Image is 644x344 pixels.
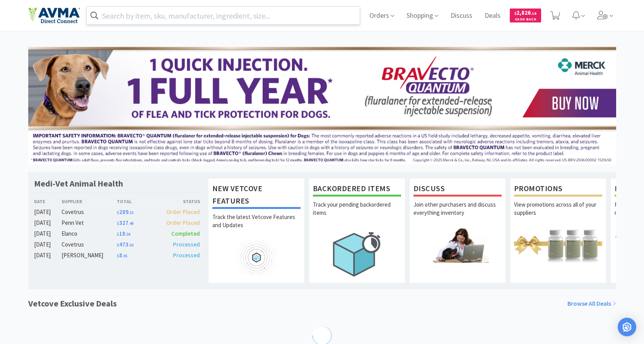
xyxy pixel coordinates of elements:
span: 289 [117,208,133,216]
h1: Backordered Items [313,182,401,197]
span: . 50 [128,243,133,248]
div: Total [117,198,159,205]
span: 473 [117,241,133,248]
a: DiscussJoin other purchasers and discuss everything inventory [409,178,506,283]
img: hero_backorders.png [313,228,401,281]
p: Track the latest Vetcove Features and Updates [212,213,301,240]
div: [DATE] [34,218,62,228]
span: Order Placed [166,219,200,226]
h1: Promotions [514,182,602,197]
img: hero_promotions.png [514,228,602,263]
div: [DATE] [34,251,62,260]
span: $ [117,232,119,237]
a: [DATE]Covetrus$473.50Processed [34,240,200,249]
a: [DATE]Penn Vet$327.48Order Placed [34,218,200,228]
img: hero_feature_roadmap.png [212,240,301,275]
div: [DATE] [34,207,62,217]
img: e4e33dab9f054f5782a47901c742baa9_102.png [28,7,80,24]
a: $2,826.18Cash Back [510,5,541,26]
img: 3ffb5edee65b4d9ab6d7b0afa510b01f.jpg [28,47,616,164]
p: Join other purchasers and discuss everything inventory [413,200,502,228]
a: Deals [482,12,504,19]
span: Processed [173,241,200,248]
span: Processed [173,252,200,259]
span: Cash Back [514,17,536,22]
span: 8 [117,252,127,259]
span: . 48 [128,221,133,226]
span: $ [117,221,119,226]
span: Order Placed [166,208,200,216]
p: View promotions across all of your suppliers [514,200,602,228]
a: Browse All Deals [567,299,616,309]
a: [DATE][PERSON_NAME]$8.05Processed [34,251,200,260]
span: $ [117,243,119,248]
div: [PERSON_NAME] [61,251,117,260]
div: Elanco [61,229,117,238]
span: 327 [117,219,133,226]
span: . 05 [122,253,127,258]
span: 2,826 [514,9,536,16]
span: $ [514,11,516,16]
div: Supplier [61,198,117,205]
input: Search by item, sku, manufacturer, ingredient, size... [87,7,360,24]
div: Open Intercom Messenger [618,318,636,336]
a: PromotionsView promotions across all of your suppliers [510,178,606,283]
div: Penn Vet [61,218,117,228]
a: New Vetcove FeaturesTrack the latest Vetcove Features and Updates [208,178,305,283]
h1: Medi-Vet Animal Health [34,178,123,189]
div: Status [159,198,200,205]
span: . 18 [531,11,536,16]
h1: New Vetcove Features [212,182,301,209]
a: Discuss [448,12,475,19]
div: [DATE] [34,240,62,249]
a: [DATE]Elanco$18.59Completed [34,229,200,238]
span: $ [117,253,119,258]
p: Track your pending backordered items [313,200,401,228]
h1: Vetcove Exclusive Deals [28,297,117,310]
div: Covetrus [61,207,117,217]
div: Covetrus [61,240,117,249]
span: 18 [117,230,130,237]
h1: Discuss [413,182,502,197]
span: . 59 [125,232,130,237]
a: Backordered ItemsTrack your pending backordered items [309,178,405,283]
div: Date [34,198,62,205]
a: [DATE]Covetrus$289.15Order Placed [34,207,200,217]
span: Completed [171,230,200,237]
div: [DATE] [34,229,62,238]
span: $ [117,210,119,215]
span: . 15 [128,210,133,215]
img: hero_discuss.png [413,228,502,263]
